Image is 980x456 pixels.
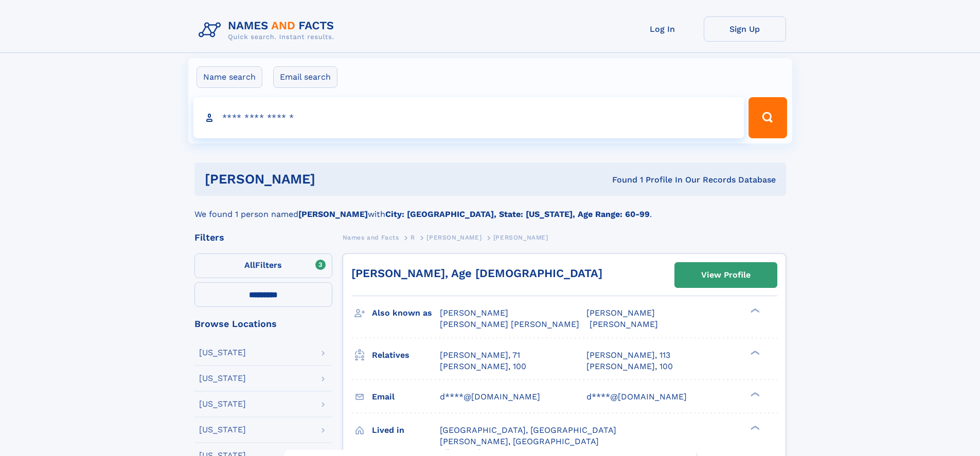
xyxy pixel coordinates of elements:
[372,346,440,364] h3: Relatives
[372,304,440,322] h3: Also known as
[372,422,440,439] h3: Lived in
[704,16,786,42] a: Sign Up
[199,400,246,408] div: [US_STATE]
[749,97,787,138] button: Search Button
[411,234,415,241] span: R
[197,66,262,88] label: Name search
[440,319,579,329] span: [PERSON_NAME] [PERSON_NAME]
[590,319,658,329] span: [PERSON_NAME]
[372,388,440,406] h3: Email
[586,350,670,361] a: [PERSON_NAME], 113
[464,174,776,186] div: Found 1 Profile In Our Records Database
[194,233,332,242] div: Filters
[586,308,655,318] span: [PERSON_NAME]
[748,307,760,314] div: ❯
[748,424,760,431] div: ❯
[244,260,255,270] span: All
[194,196,786,221] div: We found 1 person named with .
[193,97,744,138] input: search input
[440,308,508,318] span: [PERSON_NAME]
[493,234,548,241] span: [PERSON_NAME]
[273,66,337,88] label: Email search
[586,361,673,372] a: [PERSON_NAME], 100
[426,234,482,241] span: [PERSON_NAME]
[440,361,526,372] a: [PERSON_NAME], 100
[351,267,602,280] a: [PERSON_NAME], Age [DEMOGRAPHIC_DATA]
[748,391,760,397] div: ❯
[205,173,464,186] h1: [PERSON_NAME]
[440,425,616,435] span: [GEOGRAPHIC_DATA], [GEOGRAPHIC_DATA]
[385,209,650,219] b: City: [GEOGRAPHIC_DATA], State: [US_STATE], Age Range: 60-99
[194,253,332,278] label: Filters
[440,436,599,446] span: [PERSON_NAME], [GEOGRAPHIC_DATA]
[298,209,368,219] b: [PERSON_NAME]
[343,231,399,244] a: Names and Facts
[675,263,777,287] a: View Profile
[426,231,482,244] a: [PERSON_NAME]
[411,231,415,244] a: R
[621,16,704,42] a: Log In
[194,319,332,329] div: Browse Locations
[199,349,246,357] div: [US_STATE]
[194,16,343,44] img: Logo Names and Facts
[440,350,520,361] a: [PERSON_NAME], 71
[701,263,751,287] div: View Profile
[199,426,246,434] div: [US_STATE]
[748,349,760,356] div: ❯
[199,374,246,382] div: [US_STATE]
